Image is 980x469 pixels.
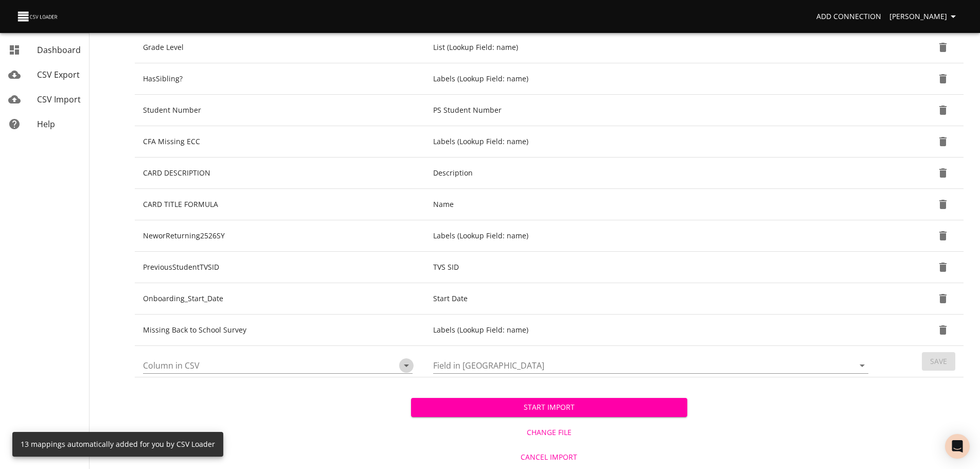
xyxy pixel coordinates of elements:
span: Start Import [419,401,679,414]
button: Change File [411,423,687,442]
span: [PERSON_NAME] [889,10,959,23]
button: Cancel Import [411,448,687,467]
button: Delete [931,129,955,154]
td: CARD DESCRIPTION [135,158,425,189]
button: Delete [931,35,955,60]
button: Delete [931,286,955,311]
td: Labels (Lookup Field: name) [425,220,881,252]
td: Grade Level [135,32,425,63]
button: Delete [931,66,955,91]
td: NeworReturning2526SY [135,220,425,252]
button: Open [399,358,414,373]
td: Labels (Lookup Field: name) [425,63,881,95]
td: Description [425,158,881,189]
button: Delete [931,192,955,217]
button: Delete [931,318,955,342]
a: Add Connection [812,7,885,26]
span: Add Connection [816,10,881,23]
button: Start Import [411,398,687,417]
div: 13 mappings automatically added for you by CSV Loader [21,435,215,454]
span: CSV Export [37,69,80,80]
td: PreviousStudentTVSID [135,252,425,283]
span: CSV Import [37,94,81,105]
td: Start Date [425,283,881,315]
td: Missing Back to School Survey [135,315,425,346]
button: Delete [931,161,955,185]
td: Labels (Lookup Field: name) [425,126,881,158]
img: CSV Loader [16,9,60,24]
button: Open [855,358,869,373]
td: Student Number [135,95,425,126]
td: CFA Missing ECC [135,126,425,158]
span: Change File [415,426,683,439]
td: Labels (Lookup Field: name) [425,315,881,346]
button: Delete [931,255,955,280]
span: Dashboard [37,44,81,56]
button: Delete [931,98,955,123]
button: [PERSON_NAME] [885,7,964,26]
button: Delete [931,223,955,248]
td: List (Lookup Field: name) [425,32,881,63]
td: Name [425,189,881,220]
td: TVS SID [425,252,881,283]
td: PS Student Number [425,95,881,126]
div: Open Intercom Messenger [945,434,970,459]
td: Onboarding_Start_Date [135,283,425,315]
span: Help [37,118,55,130]
span: Cancel Import [415,451,683,464]
td: HasSibling? [135,63,425,95]
td: CARD TITLE FORMULA [135,189,425,220]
